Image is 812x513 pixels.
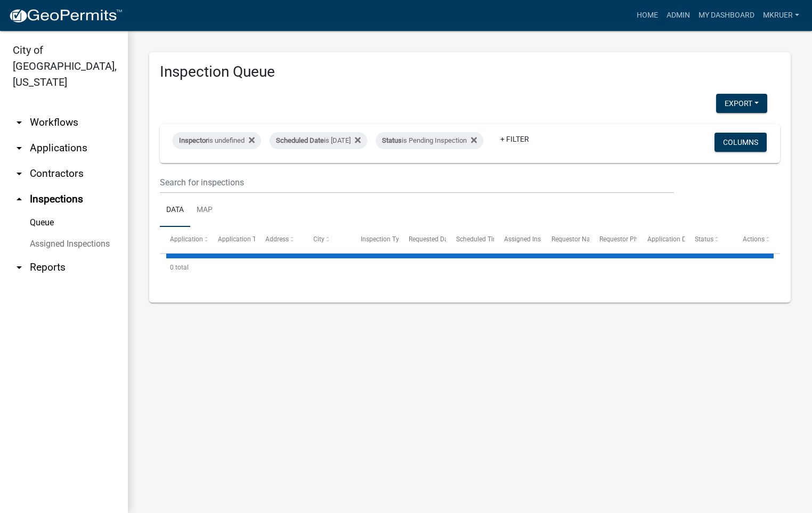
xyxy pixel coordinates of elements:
[637,227,685,253] datatable-header-cell: Application Description
[313,235,324,243] span: City
[492,129,538,149] a: + Filter
[351,227,399,253] datatable-header-cell: Inspection Type
[714,133,767,152] button: Columns
[376,132,483,149] div: is Pending Inspection
[399,227,446,253] datatable-header-cell: Requested Date
[685,227,733,253] datatable-header-cell: Status
[662,5,694,26] a: Admin
[13,193,26,206] i: arrow_drop_up
[716,94,767,113] button: Export
[208,227,256,253] datatable-header-cell: Application Type
[409,235,453,243] span: Requested Date
[551,235,599,243] span: Requestor Name
[541,227,589,253] datatable-header-cell: Requestor Name
[179,136,208,144] span: Inspector
[190,193,219,227] a: Map
[647,235,714,243] span: Application Description
[255,227,303,253] datatable-header-cell: Address
[446,227,494,253] datatable-header-cell: Scheduled Time
[218,235,266,243] span: Application Type
[276,136,324,144] span: Scheduled Date
[170,235,203,243] span: Application
[382,136,402,144] span: Status
[160,63,780,81] h3: Inspection Queue
[13,167,26,180] i: arrow_drop_down
[13,261,26,274] i: arrow_drop_down
[743,235,765,243] span: Actions
[504,235,559,243] span: Assigned Inspector
[599,235,648,243] span: Requestor Phone
[361,235,406,243] span: Inspection Type
[270,132,367,149] div: is [DATE]
[160,227,208,253] datatable-header-cell: Application
[160,254,780,281] div: 0 total
[13,142,26,154] i: arrow_drop_down
[589,227,637,253] datatable-header-cell: Requestor Phone
[13,116,26,129] i: arrow_drop_down
[732,227,780,253] datatable-header-cell: Actions
[173,132,261,149] div: is undefined
[456,235,502,243] span: Scheduled Time
[695,235,713,243] span: Status
[632,5,662,26] a: Home
[494,227,542,253] datatable-header-cell: Assigned Inspector
[759,5,803,26] a: mkruer
[694,5,759,26] a: My Dashboard
[160,172,674,193] input: Search for inspections
[265,235,289,243] span: Address
[303,227,351,253] datatable-header-cell: City
[160,193,190,227] a: Data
